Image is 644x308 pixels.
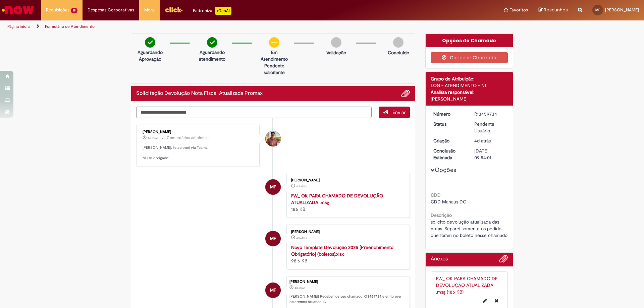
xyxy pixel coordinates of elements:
p: [PERSON_NAME]! Recebemos seu chamado R13459734 e em breve estaremos atuando. [289,294,406,304]
img: click_logo_yellow_360x200.png [165,5,183,15]
span: 18 [71,8,77,13]
button: Adicionar anexos [499,254,508,266]
div: [PERSON_NAME] [143,130,254,134]
div: R13459734 [474,111,505,117]
dt: Criação [428,137,470,144]
span: MF [270,231,276,247]
div: [DATE] 09:54:01 [474,147,505,161]
img: ServiceNow [1,3,35,17]
button: Cancelar Chamado [431,52,508,63]
div: LOG - ATENDIMENTO - N1 [431,82,508,89]
div: Grupo de Atribuição: [431,75,508,82]
dt: Conclusão Estimada [428,147,470,161]
div: [PERSON_NAME] [291,178,403,182]
button: Adicionar anexos [401,89,410,98]
span: Enviar [392,109,406,115]
div: [PERSON_NAME] [291,230,403,234]
div: 186 KB [291,192,403,212]
button: Enviar [379,107,410,118]
time: 28/08/2025 17:53:22 [296,236,307,240]
div: Matheus Henrique Santos Farias [265,231,281,246]
a: Rascunhos [538,7,568,13]
span: 4d atrás [296,236,307,240]
span: MF [595,8,600,12]
div: Pendente Usuário [474,121,505,134]
a: FW_ OK PARA CHAMADO DE DEVOLUÇÃO ATUALIZADA .msg [291,193,383,205]
img: check-circle-green.png [207,37,217,48]
div: Analista responsável: [431,89,508,96]
span: MF [270,282,276,298]
span: MF [270,179,276,195]
div: Opções do Chamado [426,34,513,47]
img: img-circle-grey.png [393,37,404,48]
div: 98.6 KB [291,244,403,264]
a: Página inicial [7,24,31,29]
button: Excluir FW_ OK PARA CHAMADO DE DEVOLUÇÃO ATUALIZADA .msg [491,295,502,306]
a: FW_ OK PARA CHAMADO DE DEVOLUÇÃO ATUALIZADA .msg (186 KB) [436,275,498,295]
span: Favoritos [509,7,528,13]
p: Em Atendimento [258,49,290,62]
time: 28/08/2025 17:53:39 [296,184,307,188]
p: Validação [326,49,346,56]
span: [PERSON_NAME] [605,7,639,13]
time: 28/08/2025 17:53:58 [294,286,305,290]
span: More [144,7,155,13]
div: Padroniza [193,7,231,15]
p: [PERSON_NAME], te acionei via Teams. Muito obrigado! [143,145,254,161]
a: Formulário de Atendimento [45,24,95,29]
b: CDD [431,192,441,198]
textarea: Digite sua mensagem aqui... [136,107,372,118]
button: Editar nome de arquivo FW_ OK PARA CHAMADO DE DEVOLUÇÃO ATUALIZADA .msg [479,295,491,306]
span: 4d atrás [294,286,305,290]
h2: Solicitação Devolução Nota Fiscal Atualizada Promax Histórico de tíquete [136,90,263,97]
a: Novo Template Devolução 2025 [Preenchimento Obrigatório] (boletos).xlsx [291,244,393,257]
h2: Anexos [431,256,448,262]
span: Despesas Corporativas [88,7,134,13]
time: 28/08/2025 17:53:58 [474,138,491,144]
p: +GenAi [215,7,231,15]
span: solicito devolução atualizada das notas. Separei somente os pedido que foram no boleto nesse chamado [431,219,507,238]
div: 28/08/2025 17:53:58 [474,137,505,144]
dt: Número [428,111,470,117]
span: 4d atrás [148,136,158,140]
img: img-circle-grey.png [331,37,341,48]
span: 4d atrás [296,184,307,188]
ul: Trilhas de página [5,20,424,33]
img: circle-minus.png [269,37,279,48]
span: Requisições [46,7,69,13]
div: [PERSON_NAME] [289,280,406,284]
div: [PERSON_NAME] [431,96,508,102]
div: Matheus Henrique Santos Farias [265,283,281,298]
time: 28/08/2025 18:07:24 [148,136,158,140]
dt: Status [428,121,470,127]
p: Aguardando atendimento [196,49,228,62]
span: CDD Manaus DC [431,199,466,205]
span: 4d atrás [474,138,491,144]
span: Rascunhos [544,7,568,13]
b: Descrição [431,212,452,218]
div: Vitor Jeremias Da Silva [265,131,281,146]
img: check-circle-green.png [145,37,155,48]
div: Matheus Henrique Santos Farias [265,179,281,195]
p: Concluído [388,49,409,56]
small: Comentários adicionais [167,135,210,141]
p: Aguardando Aprovação [134,49,166,62]
p: Pendente solicitante [258,62,290,76]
